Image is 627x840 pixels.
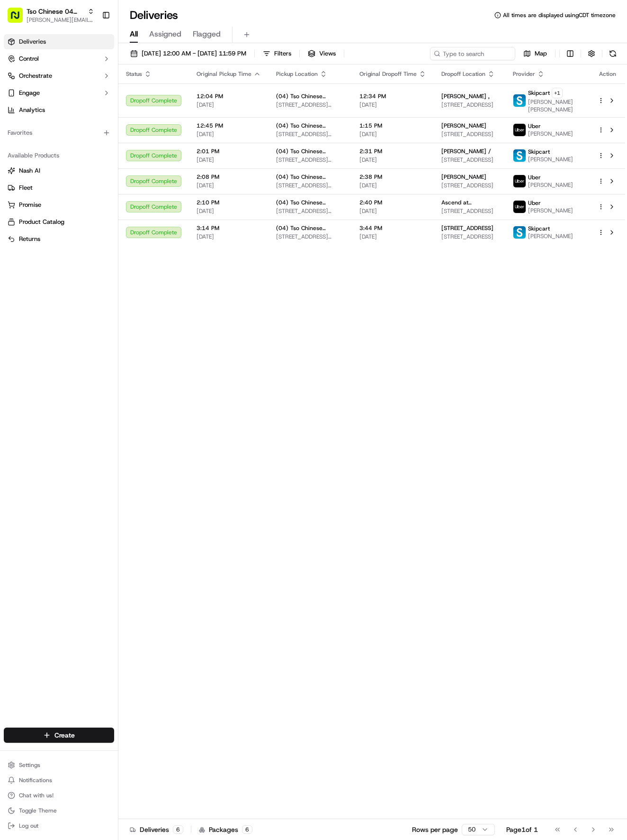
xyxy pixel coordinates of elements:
[274,49,291,58] span: Filters
[27,16,94,24] button: [PERSON_NAME][EMAIL_ADDRESS][DOMAIN_NAME]
[441,224,493,232] span: [STREET_ADDRESS]
[4,51,114,66] button: Control
[19,792,54,799] span: Chat with us!
[276,182,344,189] span: [STREET_ADDRESS][PERSON_NAME]
[359,101,426,109] span: [DATE]
[4,102,114,118] a: Analytics
[359,173,426,181] span: 2:38 PM
[197,130,261,138] span: [DATE]
[359,207,426,215] span: [DATE]
[519,47,551,60] button: Map
[276,101,344,109] span: [STREET_ADDRESS][PERSON_NAME]
[197,156,261,164] span: [DATE]
[276,207,344,215] span: [STREET_ADDRESS][PERSON_NAME]
[4,214,114,230] button: Product Catalog
[197,233,261,240] span: [DATE]
[513,70,535,78] span: Provider
[359,148,426,155] span: 2:31 PM
[441,182,497,189] span: [STREET_ADDRESS]
[528,199,541,207] span: Uber
[359,224,426,232] span: 3:44 PM
[197,70,251,78] span: Original Pickup Time
[359,156,426,164] span: [DATE]
[513,201,526,213] img: uber-new-logo.jpeg
[4,68,114,83] button: Orchestrate
[276,199,344,206] span: (04) Tso Chinese Takeout & Delivery Round Rock
[8,235,110,243] a: Returns
[197,101,261,109] span: [DATE]
[8,201,110,209] a: Promise
[19,201,41,209] span: Promise
[4,231,114,247] button: Returns
[173,825,183,834] div: 6
[276,70,318,78] span: Pickup Location
[27,7,84,16] button: Tso Chinese 04 Round Rock
[197,148,261,155] span: 2:01 PM
[19,218,64,226] span: Product Catalog
[513,226,526,239] img: profile_skipcart_partner.png
[4,197,114,212] button: Promise
[197,199,261,206] span: 2:10 PM
[513,149,526,162] img: profile_skipcart_partner.png
[359,199,426,206] span: 2:40 PM
[197,182,261,189] span: [DATE]
[276,148,344,155] span: (04) Tso Chinese Takeout & Delivery Round Rock
[528,181,573,189] span: [PERSON_NAME]
[441,92,490,100] span: [PERSON_NAME] ,
[441,70,485,78] span: Dropoff Location
[199,825,252,834] div: Packages
[441,122,486,129] span: [PERSON_NAME]
[441,173,486,181] span: [PERSON_NAME]
[441,130,497,138] span: [STREET_ADDRESS]
[276,130,344,138] span: [STREET_ADDRESS][PERSON_NAME]
[197,207,261,215] span: [DATE]
[513,94,526,107] img: profile_skipcart_partner.png
[19,776,52,784] span: Notifications
[276,122,344,129] span: (04) Tso Chinese Takeout & Delivery Round Rock
[359,130,426,138] span: [DATE]
[4,125,114,140] div: Favorites
[54,730,75,740] span: Create
[4,728,114,743] button: Create
[126,47,251,60] button: [DATE] 12:00 AM - [DATE] 11:59 PM
[19,184,33,192] span: Fleet
[598,70,618,78] div: Action
[142,49,246,58] span: [DATE] 12:00 AM - [DATE] 11:59 PM
[503,11,616,19] span: All times are displayed using CDT timezone
[4,758,114,772] button: Settings
[4,85,114,101] button: Engage
[528,98,582,113] span: [PERSON_NAME] [PERSON_NAME]
[528,156,573,163] span: [PERSON_NAME]
[197,173,261,181] span: 2:08 PM
[4,34,114,49] a: Deliveries
[19,761,40,769] span: Settings
[359,70,417,78] span: Original Dropoff Time
[259,47,296,60] button: Filters
[441,101,497,109] span: [STREET_ADDRESS]
[4,163,114,178] button: Nash AI
[528,130,573,138] span: [PERSON_NAME]
[276,173,344,181] span: (04) Tso Chinese Takeout & Delivery Round Rock
[528,174,541,181] span: Uber
[19,166,40,175] span: Nash AI
[8,166,110,175] a: Nash AI
[19,106,45,114] span: Analytics
[528,232,573,240] span: [PERSON_NAME]
[441,199,497,206] span: Ascend at Westinghouse
[528,225,550,232] span: Skipcart
[441,148,491,155] span: [PERSON_NAME] /
[359,182,426,189] span: [DATE]
[149,28,181,40] span: Assigned
[4,774,114,787] button: Notifications
[513,175,526,187] img: uber-new-logo.jpeg
[506,825,538,834] div: Page 1 of 1
[19,55,39,63] span: Control
[197,224,261,232] span: 3:14 PM
[319,49,336,58] span: Views
[430,47,515,60] input: Type to search
[130,28,138,40] span: All
[359,122,426,129] span: 1:15 PM
[197,92,261,100] span: 12:04 PM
